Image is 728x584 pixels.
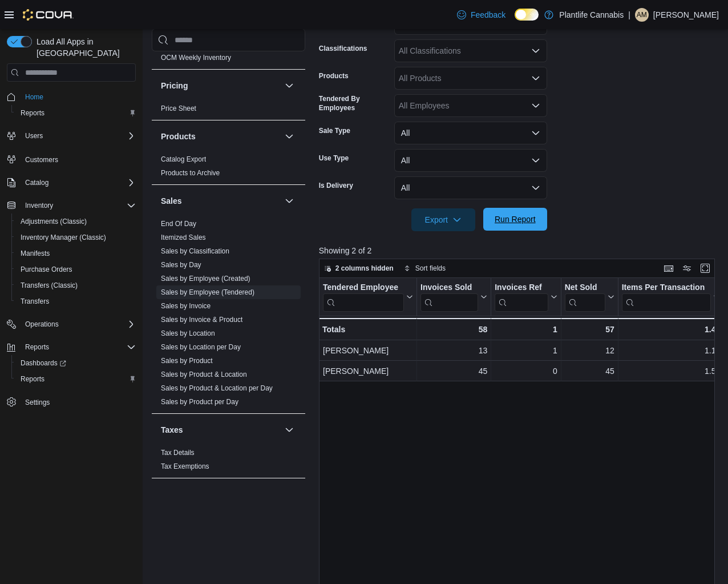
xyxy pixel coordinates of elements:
[161,155,206,164] span: Catalog Export
[322,323,413,336] div: Totals
[323,283,413,312] button: Tendered Employee
[16,231,136,244] span: Inventory Manager (Classic)
[16,215,136,228] span: Adjustments (Classic)
[282,194,296,208] button: Sales
[495,283,548,293] div: Invoices Ref
[161,260,201,269] span: Sales by Day
[16,295,54,308] a: Transfers
[25,201,53,210] span: Inventory
[152,152,305,184] div: Products
[161,329,215,338] span: Sales by Location
[161,104,196,112] a: Price Sheet
[531,46,540,55] button: Open list of options
[2,198,140,214] button: Inventory
[319,154,349,163] label: Use Type
[319,261,398,275] button: 2 columns hidden
[622,344,721,357] div: 1.14
[161,384,273,392] a: Sales by Product & Location per Day
[161,169,220,177] a: Products to Archive
[495,344,557,357] div: 1
[161,131,280,142] button: Products
[495,214,536,225] span: Run Report
[152,217,305,413] div: Sales
[565,344,614,357] div: 12
[21,153,63,167] a: Customers
[564,283,614,312] button: Net Sold
[21,129,47,143] button: Users
[319,181,353,190] label: Is Delivery
[161,54,231,62] a: OCM Weekly Inventory
[16,356,71,370] a: Dashboards
[21,317,63,331] button: Operations
[161,315,242,324] span: Sales by Invoice & Product
[16,106,136,120] span: Reports
[11,371,140,387] button: Reports
[161,288,254,296] a: Sales by Employee (Tendered)
[23,9,74,21] img: Cova
[21,199,136,212] span: Inventory
[394,122,547,144] button: All
[637,8,647,22] span: AM
[25,398,50,407] span: Settings
[161,370,247,379] span: Sales by Product & Location
[282,79,296,92] button: Pricing
[319,94,390,112] label: Tendered By Employees
[495,283,548,312] div: Invoices Ref
[161,247,229,255] a: Sales by Classification
[161,155,206,163] a: Catalog Export
[420,283,478,293] div: Invoices Sold
[565,364,614,378] div: 45
[11,293,140,309] button: Transfers
[161,247,229,256] span: Sales by Classification
[621,323,720,336] div: 1.47
[21,217,87,226] span: Adjustments (Classic)
[662,261,676,275] button: Keyboard shortcuts
[471,9,505,21] span: Feedback
[622,364,721,378] div: 1.53
[21,317,136,331] span: Operations
[161,261,201,269] a: Sales by Day
[152,102,305,120] div: Pricing
[161,131,196,142] h3: Products
[16,356,136,370] span: Dashboards
[21,396,54,409] a: Settings
[11,229,140,245] button: Inventory Manager (Classic)
[11,214,140,229] button: Adjustments (Classic)
[621,283,711,312] div: Items Per Transaction
[161,274,250,283] span: Sales by Employee (Created)
[161,288,254,297] span: Sales by Employee (Tendered)
[420,344,487,357] div: 13
[319,71,349,80] label: Products
[16,263,77,276] a: Purchase Orders
[161,195,182,207] h3: Sales
[515,9,539,21] input: Dark Mode
[564,283,605,293] div: Net Sold
[420,283,478,312] div: Invoices Sold
[394,176,547,199] button: All
[25,343,49,352] span: Reports
[531,74,540,83] button: Open list of options
[161,233,206,241] a: Itemized Sales
[16,263,136,276] span: Purchase Orders
[161,384,273,393] span: Sales by Product & Location per Day
[25,320,59,329] span: Operations
[323,344,413,357] div: [PERSON_NAME]
[21,340,136,354] span: Reports
[2,151,140,167] button: Customers
[161,424,183,436] h3: Taxes
[21,199,58,212] button: Inventory
[11,261,140,277] button: Purchase Orders
[16,279,136,292] span: Transfers (Classic)
[323,364,413,378] div: [PERSON_NAME]
[161,168,220,178] span: Products to Archive
[515,21,515,21] span: Dark Mode
[161,80,188,91] h3: Pricing
[411,208,475,231] button: Export
[11,105,140,121] button: Reports
[282,130,296,143] button: Products
[25,131,43,140] span: Users
[2,339,140,355] button: Reports
[319,126,350,135] label: Sale Type
[161,343,241,351] a: Sales by Location per Day
[531,101,540,110] button: Open list of options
